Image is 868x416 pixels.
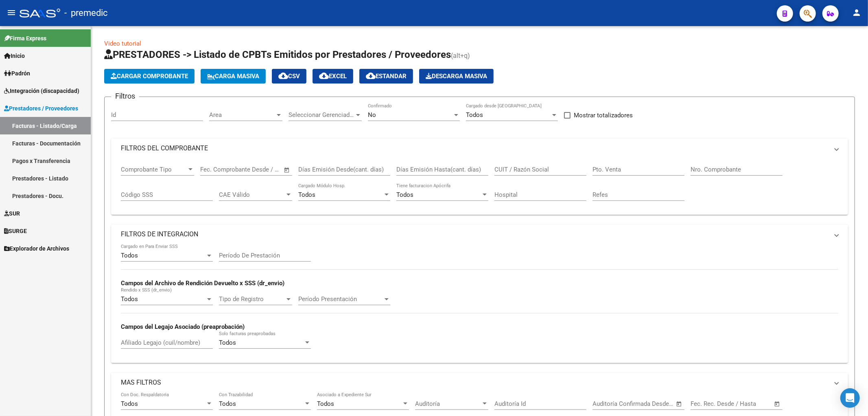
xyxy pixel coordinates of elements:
span: Todos [466,111,483,119]
button: Cargar Comprobante [104,69,195,84]
span: (alt+q) [451,52,470,59]
input: Fecha fin [633,400,672,407]
div: FILTROS DEL COMPROBANTE [111,158,848,215]
span: No [368,111,376,119]
span: Todos [317,400,334,407]
mat-expansion-panel-header: FILTROS DEL COMPROBANTE [111,139,848,158]
span: Todos [121,400,138,407]
a: Video tutorial [104,40,141,47]
button: Open calendar [773,399,782,409]
button: Estandar [359,69,413,84]
span: Comprobante Tipo [121,166,187,173]
span: Carga Masiva [207,73,259,80]
span: Prestadores / Proveedores [4,104,78,113]
div: Open Intercom Messenger [840,388,860,408]
mat-panel-title: FILTROS DEL COMPROBANTE [121,144,829,153]
input: Fecha fin [241,166,280,173]
span: Todos [219,400,236,407]
mat-panel-title: MAS FILTROS [121,378,829,387]
span: Explorador de Archivos [4,244,69,253]
app-download-masive: Descarga masiva de comprobantes (adjuntos) [419,69,494,84]
span: - premedic [64,4,108,22]
mat-icon: cloud_download [278,71,288,81]
span: Descarga Masiva [426,73,487,80]
span: Padrón [4,69,30,78]
button: Carga Masiva [201,69,266,84]
span: Todos [121,295,138,303]
input: Fecha inicio [200,166,233,173]
span: Cargar Comprobante [111,73,188,80]
span: EXCEL [319,73,347,80]
mat-icon: person [852,8,861,18]
span: Seleccionar Gerenciador [289,111,354,119]
mat-expansion-panel-header: FILTROS DE INTEGRACION [111,225,848,244]
mat-icon: cloud_download [366,71,376,81]
span: Area [209,111,275,119]
mat-icon: cloud_download [319,71,329,81]
input: Fecha inicio [593,400,625,407]
span: Todos [298,191,315,198]
div: FILTROS DE INTEGRACION [111,244,848,363]
span: Mostrar totalizadores [574,110,633,120]
span: Inicio [4,51,25,60]
span: Todos [396,191,413,198]
span: SUR [4,209,20,218]
mat-expansion-panel-header: MAS FILTROS [111,373,848,392]
h3: Filtros [111,90,139,102]
span: CSV [278,73,300,80]
input: Fecha inicio [691,400,724,407]
span: Todos [121,252,138,259]
mat-panel-title: FILTROS DE INTEGRACION [121,230,829,239]
span: Integración (discapacidad) [4,86,79,95]
span: PRESTADORES -> Listado de CPBTs Emitidos por Prestadores / Proveedores [104,49,451,60]
span: Todos [219,339,236,346]
span: Auditoría [415,400,481,407]
span: Firma Express [4,34,46,43]
button: Open calendar [282,165,292,175]
strong: Campos del Archivo de Rendición Devuelto x SSS (dr_envio) [121,280,284,287]
input: Fecha fin [731,400,770,407]
span: Estandar [366,73,407,80]
span: SURGE [4,227,27,236]
button: Open calendar [675,399,684,409]
button: Descarga Masiva [419,69,494,84]
span: Tipo de Registro [219,295,285,303]
span: Período Presentación [298,295,383,303]
strong: Campos del Legajo Asociado (preaprobación) [121,323,245,330]
mat-icon: menu [7,8,16,18]
button: EXCEL [313,69,353,84]
button: CSV [272,69,306,84]
span: CAE Válido [219,191,285,198]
